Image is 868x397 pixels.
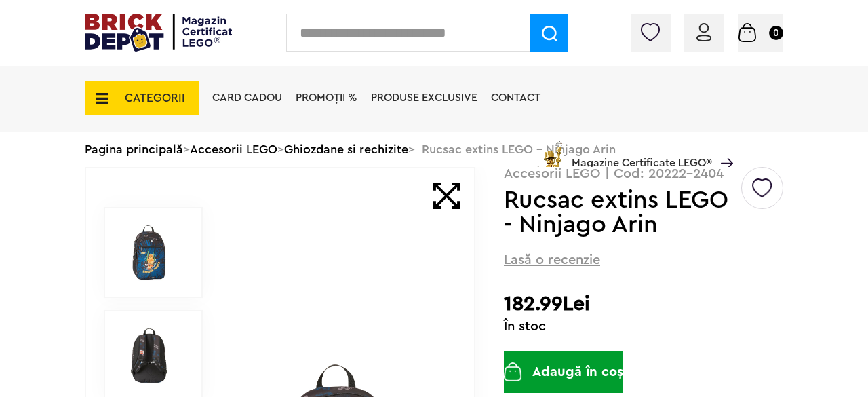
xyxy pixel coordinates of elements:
img: Rucsac extins LEGO - Ninjago Arin [119,325,180,386]
div: În stoc [504,320,783,333]
img: Rucsac extins LEGO - Ninjago Arin [119,222,180,283]
a: Magazine Certificate LEGO® [712,140,733,151]
span: CATEGORII [125,92,185,104]
p: Accesorii LEGO | Cod: 20222-2404 [504,167,783,181]
a: PROMOȚII % [296,92,357,103]
h1: Rucsac extins LEGO - Ninjago Arin [504,188,739,237]
button: Adaugă în coș [504,351,623,393]
small: 0 [769,26,783,40]
h2: 182.99Lei [504,292,783,316]
span: Lasă o recenzie [504,250,600,269]
a: Produse exclusive [371,92,477,103]
a: Contact [491,92,540,103]
span: Magazine Certificate LEGO® [572,138,712,170]
a: Card Cadou [212,92,282,103]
